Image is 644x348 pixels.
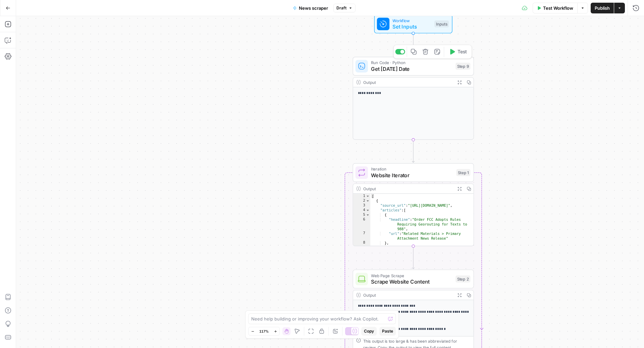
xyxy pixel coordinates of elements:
[353,241,370,245] div: 8
[353,194,370,198] div: 1
[455,276,470,283] div: Step 2
[533,3,577,13] button: Test Workflow
[363,292,452,298] div: Output
[412,246,415,269] g: Edge from step_1 to step_2
[353,163,474,246] div: IterationWebsite IteratorStep 1Output[ { "source_url":"[URL][DOMAIN_NAME]", "articles":[ { "headl...
[382,328,393,334] span: Paste
[455,63,470,70] div: Step 9
[366,212,370,217] span: Toggle code folding, rows 5 through 8
[456,169,470,176] div: Step 1
[353,14,474,33] div: WorkflowSet InputsInputs
[392,23,431,31] span: Set Inputs
[289,3,332,13] button: News scraper
[353,217,370,231] div: 6
[371,59,452,66] span: Run Code · Python
[353,203,370,208] div: 3
[366,208,370,212] span: Toggle code folding, rows 4 through 21
[543,5,573,11] span: Test Workflow
[595,5,610,11] span: Publish
[412,140,415,162] g: Edge from step_9 to step_1
[379,327,396,336] button: Paste
[353,198,370,203] div: 2
[366,194,370,198] span: Toggle code folding, rows 1 through 23
[353,212,370,217] div: 5
[353,231,370,241] div: 7
[591,3,614,13] button: Publish
[364,328,374,334] span: Copy
[371,171,453,179] span: Website Iterator
[353,245,370,250] div: 9
[446,47,470,57] button: Test
[336,5,346,11] span: Draft
[434,20,449,28] div: Inputs
[392,17,431,24] span: Workflow
[363,79,452,86] div: Output
[259,329,269,334] span: 117%
[371,272,452,279] span: Web Page Scrape
[353,57,474,140] div: Run Code · PythonGet [DATE] DateStep 9TestOutput**** **** ***
[458,48,467,55] span: Test
[371,65,452,73] span: Get [DATE] Date
[299,5,328,11] span: News scraper
[366,245,370,250] span: Toggle code folding, rows 9 through 12
[366,198,370,203] span: Toggle code folding, rows 2 through 22
[371,166,453,172] span: Iteration
[371,278,452,286] span: Scrape Website Content
[363,186,452,192] div: Output
[333,4,356,12] button: Draft
[353,208,370,212] div: 4
[361,327,377,336] button: Copy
